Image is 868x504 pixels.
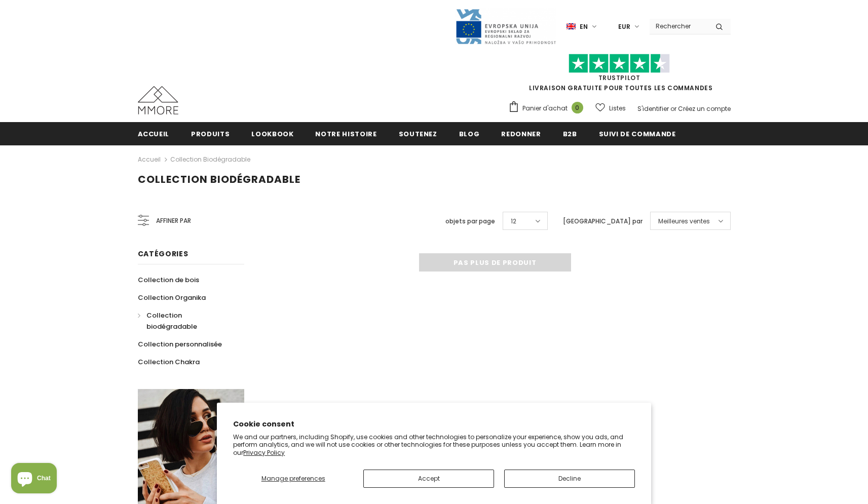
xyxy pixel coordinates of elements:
[8,463,60,496] inbox-online-store-chat: Shopify online store chat
[138,293,206,302] span: Collection Organika
[455,22,556,30] a: Javni Razpis
[609,103,626,113] span: Listes
[138,289,206,306] a: Collection Organika
[138,335,222,353] a: Collection personnalisée
[599,122,676,145] a: Suivi de commande
[138,122,170,145] a: Accueil
[315,122,376,145] a: Notre histoire
[138,86,178,114] img: Cas MMORE
[618,22,630,32] span: EUR
[251,122,293,145] a: Lookbook
[569,54,670,73] img: Faites confiance aux étoiles pilotes
[170,155,250,164] a: Collection biodégradable
[233,433,635,457] p: We and our partners, including Shopify, use cookies and other technologies to personalize your ex...
[599,129,676,139] span: Suivi de commande
[522,103,568,113] span: Panier d'achat
[567,22,576,31] img: i-lang-1.png
[459,122,480,145] a: Blog
[138,339,222,349] span: Collection personnalisée
[598,73,640,82] a: TrustPilot
[138,129,170,139] span: Accueil
[233,419,635,430] h2: Cookie consent
[637,104,669,113] a: S'identifier
[138,357,200,367] span: Collection Chakra
[511,216,516,226] span: 12
[138,153,161,166] a: Accueil
[191,129,230,139] span: Produits
[399,122,437,145] a: soutenez
[678,104,731,113] a: Créez un compte
[459,129,480,139] span: Blog
[504,470,635,488] button: Decline
[455,8,556,45] img: Javni Razpis
[508,58,731,92] span: LIVRAISON GRATUITE POUR TOUTES LES COMMANDES
[251,129,293,139] span: Lookbook
[445,216,495,226] label: objets par page
[233,470,353,488] button: Manage preferences
[138,249,188,259] span: Catégories
[138,353,200,371] a: Collection Chakra
[138,275,199,285] span: Collection de bois
[399,129,437,139] span: soutenez
[563,122,577,145] a: B2B
[572,102,583,113] span: 0
[595,99,626,117] a: Listes
[501,129,541,139] span: Redonner
[580,22,588,32] span: en
[156,215,191,226] span: Affiner par
[138,306,233,335] a: Collection biodégradable
[261,474,325,483] span: Manage preferences
[508,101,588,116] a: Panier d'achat 0
[563,129,577,139] span: B2B
[138,271,199,289] a: Collection de bois
[563,216,643,226] label: [GEOGRAPHIC_DATA] par
[138,172,300,186] span: Collection biodégradable
[658,216,710,226] span: Meilleures ventes
[363,470,494,488] button: Accept
[650,19,708,33] input: Search Site
[670,104,676,113] span: or
[243,448,285,457] a: Privacy Policy
[191,122,230,145] a: Produits
[315,129,376,139] span: Notre histoire
[146,311,197,331] span: Collection biodégradable
[501,122,541,145] a: Redonner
